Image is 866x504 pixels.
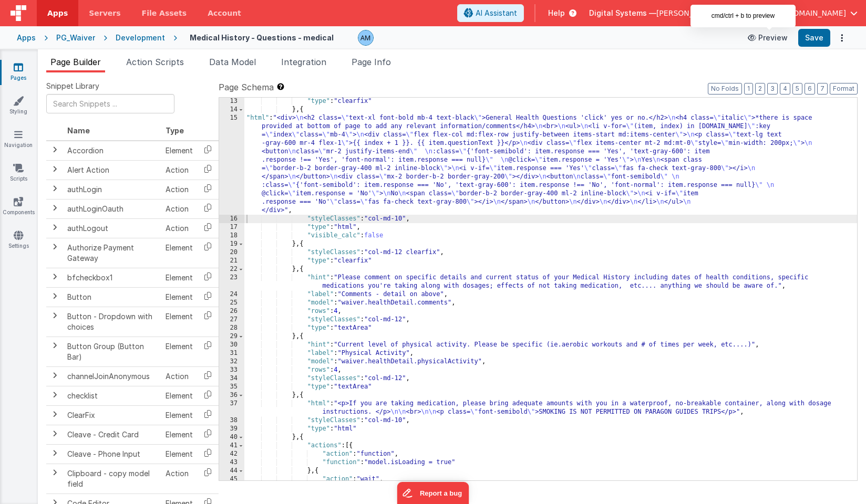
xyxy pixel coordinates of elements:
div: 39 [219,425,244,433]
span: Integration [281,57,326,67]
div: PG_Waiver [56,33,95,43]
td: bfcheckbox1 [63,268,161,287]
div: 35 [219,383,244,391]
td: Authorize Payment Gateway [63,238,161,268]
td: Action [161,180,197,199]
div: 19 [219,240,244,248]
div: 28 [219,324,244,332]
div: 18 [219,232,244,240]
button: No Folds [708,83,742,94]
td: Element [161,386,197,405]
div: 38 [219,416,244,425]
span: Apps [47,8,68,18]
button: 5 [792,83,802,94]
div: 43 [219,458,244,467]
span: Digital Systems — [589,8,656,18]
span: File Assets [142,8,187,18]
div: 21 [219,257,244,265]
iframe: Marker.io feedback button [397,482,469,504]
td: Element [161,337,197,366]
button: Digital Systems — [PERSON_NAME][EMAIL_ADDRESS][DOMAIN_NAME] [589,8,858,18]
td: Element [161,141,197,161]
td: authLogin [63,180,161,199]
span: AI Assistant [476,8,517,18]
td: channelJoinAnonymous [63,366,161,386]
td: Element [161,425,197,444]
td: Action [161,464,197,493]
button: 3 [767,83,778,94]
span: Servers [89,8,120,18]
td: authLoginOauth [63,199,161,218]
button: 2 [755,83,765,94]
span: [PERSON_NAME][EMAIL_ADDRESS][DOMAIN_NAME] [656,8,846,18]
td: Cleave - Phone Input [63,444,161,464]
td: Element [161,238,197,268]
span: Type [166,126,184,135]
div: 29 [219,332,244,341]
div: 14 [219,106,244,114]
td: Element [161,405,197,425]
div: 42 [219,450,244,458]
div: 40 [219,433,244,442]
div: 23 [219,274,244,290]
div: 17 [219,223,244,232]
button: Options [834,30,849,45]
td: ClearFix [63,405,161,425]
td: Element [161,287,197,307]
div: 15 [219,114,244,215]
img: 82e8a68be27a4fca029c885efbeca2a8 [358,30,373,45]
div: 16 [219,215,244,223]
td: Button - Dropdown with choices [63,307,161,337]
div: 24 [219,290,244,299]
td: Alert Action [63,160,161,180]
div: Apps [17,33,36,43]
td: Element [161,444,197,464]
td: Element [161,268,197,287]
td: Action [161,218,197,238]
td: Action [161,160,197,180]
span: Data Model [209,57,256,67]
div: 22 [219,265,244,274]
td: authLogout [63,218,161,238]
div: 44 [219,467,244,475]
div: 26 [219,307,244,316]
span: Help [548,8,565,18]
div: 13 [219,97,244,106]
button: 1 [744,83,753,94]
div: Development [116,33,165,43]
button: Format [830,83,858,94]
td: checklist [63,386,161,405]
td: Button [63,287,161,307]
div: 30 [219,341,244,349]
div: 27 [219,316,244,324]
td: Action [161,199,197,218]
button: AI Assistant [457,4,524,22]
div: 41 [219,442,244,450]
div: 37 [219,400,244,416]
td: Action [161,366,197,386]
div: 34 [219,374,244,383]
span: Action Scripts [126,57,184,67]
button: Save [798,29,830,47]
h4: Medical History - Questions - medical [190,34,334,41]
td: Accordion [63,141,161,161]
button: 7 [817,83,828,94]
div: 45 [219,475,244,484]
div: 33 [219,366,244,374]
span: Snippet Library [46,81,99,91]
button: 4 [780,83,790,94]
div: 25 [219,299,244,307]
td: Button Group (Button Bar) [63,337,161,366]
td: Element [161,307,197,337]
div: 31 [219,349,244,358]
button: 6 [805,83,815,94]
span: Name [67,126,90,135]
button: Preview [741,29,794,46]
div: 36 [219,391,244,400]
td: Clipboard - copy model field [63,464,161,493]
div: 32 [219,358,244,366]
div: 20 [219,248,244,257]
span: Page Builder [50,57,101,67]
input: Search Snippets ... [46,94,174,113]
div: cmd/ctrl + b to preview [690,5,796,27]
